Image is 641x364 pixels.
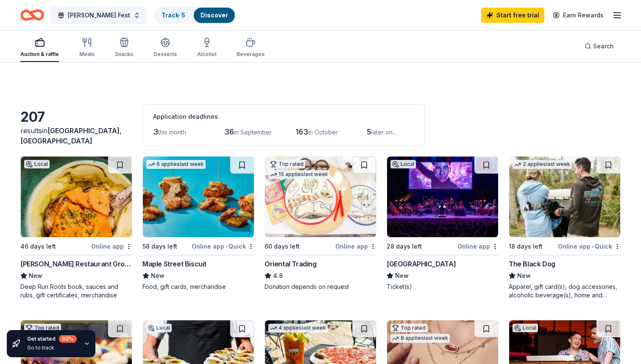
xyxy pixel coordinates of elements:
span: New [151,271,164,281]
div: Top rated [268,160,305,168]
div: Online app [457,241,499,252]
span: 5 [367,127,371,136]
img: Image for Oriental Trading [265,157,376,237]
span: [GEOGRAPHIC_DATA], [GEOGRAPHIC_DATA] [20,126,122,145]
button: Auction & raffle [20,34,59,62]
img: Image for The Black Dog [509,157,620,237]
div: Alcohol [197,51,216,58]
div: 8 applies last week [390,334,450,343]
div: Maple Street Biscuit [142,259,206,269]
div: Desserts [153,51,177,58]
span: New [29,271,42,281]
span: 3 [153,127,158,136]
div: results [20,126,132,146]
a: Earn Rewards [548,8,609,23]
span: in September [234,129,272,136]
span: 36 [224,127,234,136]
button: [PERSON_NAME] Fest [51,7,147,24]
button: Beverages [237,34,265,62]
span: • [592,243,594,250]
span: in [20,126,122,145]
div: 60 days left [265,241,300,252]
div: Beverages [237,51,265,58]
button: Snacks [115,34,133,62]
a: Home [20,5,44,25]
div: Go to track [27,344,77,351]
div: Local [146,324,172,332]
div: Oriental Trading [265,259,317,269]
span: later on... [371,129,396,136]
div: Online app Quick [558,241,621,252]
div: 4 applies last week [268,324,328,333]
span: 163 [295,127,308,136]
div: 46 days left [20,241,56,252]
button: Track· 5Discover [154,7,236,24]
div: Local [513,324,538,332]
div: Ticket(s) [387,283,499,291]
div: Get started [27,335,77,343]
div: Auction & raffle [20,51,59,58]
div: Snacks [115,51,133,58]
a: Track· 5 [162,11,185,19]
div: Meals [79,51,95,58]
span: this month [158,129,186,136]
a: Image for Vivian Howard Restaurant GroupLocal46 days leftOnline app[PERSON_NAME] Restaurant Group... [20,156,132,300]
button: Desserts [153,34,177,62]
div: Food, gift cards, merchandise [142,283,254,291]
div: Online app [91,241,132,252]
div: 28 days left [387,241,422,252]
div: Local [24,160,50,168]
span: • [226,243,227,250]
span: Search [593,41,614,51]
div: Application deadlines [153,112,414,122]
div: Apparel, gift card(s), dog accessories, alcoholic beverage(s), home and decor product(s), food [509,283,621,300]
div: 2 applies last week [513,160,572,169]
img: Image for Charleston Gaillard Center [387,157,498,237]
span: 4.8 [273,271,283,281]
button: Meals [79,34,95,62]
a: Image for Maple Street Biscuit6 applieslast week58 days leftOnline app•QuickMaple Street BiscuitN... [142,156,254,291]
a: Start free trial [481,8,544,23]
div: 58 days left [142,241,177,252]
div: Online app [335,241,376,252]
div: Online app Quick [192,241,254,252]
img: Image for Maple Street Biscuit [143,157,254,237]
div: 15 applies last week [268,170,330,179]
div: 18 days left [509,241,543,252]
a: Image for Oriental TradingTop rated15 applieslast week60 days leftOnline appOriental Trading4.8Do... [265,156,376,291]
div: [GEOGRAPHIC_DATA] [387,259,456,269]
button: Search [578,38,621,55]
div: Top rated [390,324,427,332]
a: Image for Charleston Gaillard CenterLocal28 days leftOnline app[GEOGRAPHIC_DATA]NewTicket(s) [387,156,499,291]
img: Image for Vivian Howard Restaurant Group [21,157,132,237]
div: 207 [20,109,132,126]
div: 60 % [59,335,77,343]
button: Alcohol [197,34,216,62]
div: Donation depends on request [265,283,376,291]
div: [PERSON_NAME] Restaurant Group [20,259,132,269]
div: 6 applies last week [146,160,206,169]
span: in October [308,129,338,136]
span: New [395,271,409,281]
div: Deep Run Roots book, sauces and rubs, gift certificates, merchandise [20,283,132,300]
a: Discover [201,11,228,19]
div: The Black Dog [509,259,555,269]
a: Image for The Black Dog2 applieslast week18 days leftOnline app•QuickThe Black DogNewApparel, gif... [509,156,621,300]
span: New [517,271,531,281]
div: Local [390,160,416,168]
span: [PERSON_NAME] Fest [68,10,130,20]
